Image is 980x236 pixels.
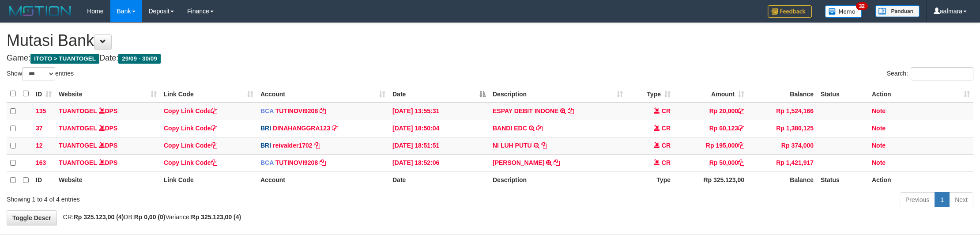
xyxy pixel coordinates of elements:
th: Action [868,171,973,189]
span: 163 [36,159,46,166]
a: Copy TUTINOVI9208 to clipboard [320,159,326,166]
span: CR [662,125,671,132]
span: CR [662,107,671,114]
strong: Rp 325.123,00 (4) [191,213,241,221]
td: DPS [55,120,160,137]
a: Toggle Descr [7,210,57,225]
a: Note [872,125,886,132]
td: Rp 1,524,166 [748,103,817,120]
a: BANDI EDC [493,125,527,132]
a: Next [949,192,973,207]
th: Balance [748,171,817,189]
a: Note [872,142,886,149]
th: Status [817,85,868,103]
th: Balance [748,85,817,103]
a: Copy Link Code [164,159,217,166]
th: Amount: activate to sort column ascending [674,85,748,103]
a: Copy Rp 60,123 to clipboard [738,125,744,132]
span: CR [662,142,671,149]
a: Copy ENDA BIN JAN to clipboard [554,159,560,166]
a: ESPAY DEBIT INDONE [493,107,558,114]
td: Rp 20,000 [674,103,748,120]
a: Copy Link Code [164,142,217,149]
a: Note [872,159,886,166]
td: [DATE] 18:52:06 [389,154,489,171]
h4: Game: Date: [7,54,973,63]
td: [DATE] 18:50:04 [389,120,489,137]
a: Note [872,107,886,114]
th: ID: activate to sort column ascending [32,85,55,103]
div: Showing 1 to 4 of 4 entries [7,191,402,204]
a: NI LUH PUTU [493,142,532,149]
span: CR: DB: Variance: [59,213,241,221]
a: TUTINOVI9208 [275,107,318,114]
td: Rp 1,421,917 [748,154,817,171]
span: CR [662,159,671,166]
a: Copy NI LUH PUTU to clipboard [541,142,547,149]
a: Copy BANDI EDC to clipboard [536,125,543,132]
span: 32 [856,2,868,10]
td: Rp 60,123 [674,120,748,137]
img: Feedback.jpg [768,5,812,18]
a: TUANTOGEL [59,142,97,149]
input: Search: [911,67,973,80]
th: Action: activate to sort column ascending [868,85,973,103]
span: ITOTO > TUANTOGEL [30,54,99,64]
a: Copy Link Code [164,107,217,114]
a: Copy Rp 20,000 to clipboard [738,107,744,114]
a: DINAHANGGRA123 [273,125,330,132]
span: 37 [36,125,43,132]
th: Link Code [160,171,257,189]
td: [DATE] 13:55:31 [389,103,489,120]
th: Type: activate to sort column ascending [626,85,674,103]
td: DPS [55,154,160,171]
th: Website [55,171,160,189]
span: 135 [36,107,46,114]
th: Account [257,171,389,189]
span: 12 [36,142,43,149]
a: Copy Rp 50,000 to clipboard [738,159,744,166]
span: 29/09 - 30/09 [118,54,161,64]
label: Show entries [7,67,74,80]
a: Copy Rp 195,000 to clipboard [738,142,744,149]
span: BRI [260,125,271,132]
a: [PERSON_NAME] [493,159,544,166]
h1: Mutasi Bank [7,32,973,49]
th: ID [32,171,55,189]
th: Description [489,171,626,189]
a: TUANTOGEL [59,107,97,114]
strong: Rp 325.123,00 (4) [74,213,124,221]
a: Copy DINAHANGGRA123 to clipboard [332,125,338,132]
span: BCA [260,107,274,114]
th: Link Code: activate to sort column ascending [160,85,257,103]
a: TUTINOVI9208 [275,159,318,166]
th: Status [817,171,868,189]
a: reivalder1702 [273,142,313,149]
a: Copy TUTINOVI9208 to clipboard [320,107,326,114]
th: Description: activate to sort column ascending [489,85,626,103]
td: DPS [55,103,160,120]
img: Button%20Memo.svg [825,5,862,18]
td: Rp 374,000 [748,137,817,154]
strong: Rp 0,00 (0) [134,213,166,221]
td: DPS [55,137,160,154]
a: Copy ESPAY DEBIT INDONE to clipboard [568,107,574,114]
select: Showentries [22,67,55,80]
a: Previous [900,192,935,207]
a: TUANTOGEL [59,159,97,166]
td: [DATE] 18:51:51 [389,137,489,154]
a: Copy reivalder1702 to clipboard [314,142,320,149]
th: Rp 325.123,00 [674,171,748,189]
th: Account: activate to sort column ascending [257,85,389,103]
span: BCA [260,159,274,166]
td: Rp 195,000 [674,137,748,154]
img: MOTION_logo.png [7,4,74,18]
label: Search: [887,67,973,80]
a: 1 [935,192,950,207]
td: Rp 1,380,125 [748,120,817,137]
th: Date: activate to sort column descending [389,85,489,103]
a: TUANTOGEL [59,125,97,132]
span: BRI [260,142,271,149]
td: Rp 50,000 [674,154,748,171]
th: Website: activate to sort column ascending [55,85,160,103]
